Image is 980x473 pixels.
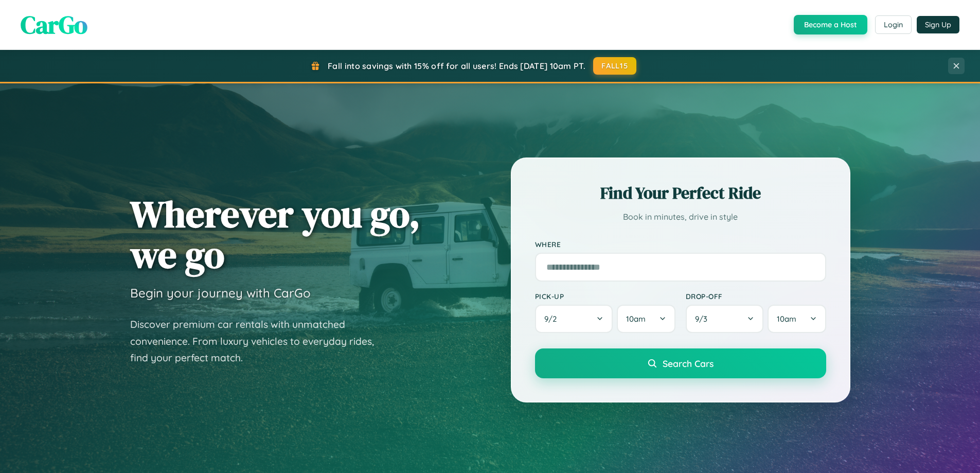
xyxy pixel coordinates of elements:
[875,15,912,34] button: Login
[686,292,826,301] label: Drop-off
[535,240,826,249] label: Where
[794,15,867,34] button: Become a Host
[535,348,826,378] button: Search Cars
[917,16,959,33] button: Sign Up
[695,314,712,324] span: 9 / 3
[686,305,764,333] button: 9/3
[328,61,585,71] span: Fall into savings with 15% off for all users! Ends [DATE] 10am PT.
[544,314,562,324] span: 9 / 2
[130,194,420,275] h1: Wherever you go, we go
[626,314,646,324] span: 10am
[535,182,826,204] h2: Find Your Perfect Ride
[535,209,826,224] p: Book in minutes, drive in style
[535,305,613,333] button: 9/2
[617,305,675,333] button: 10am
[593,57,636,75] button: FALL15
[777,314,796,324] span: 10am
[130,316,387,366] p: Discover premium car rentals with unmatched convenience. From luxury vehicles to everyday rides, ...
[21,8,87,42] span: CarGo
[663,358,714,369] span: Search Cars
[768,305,826,333] button: 10am
[130,285,311,301] h3: Begin your journey with CarGo
[535,292,675,301] label: Pick-up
